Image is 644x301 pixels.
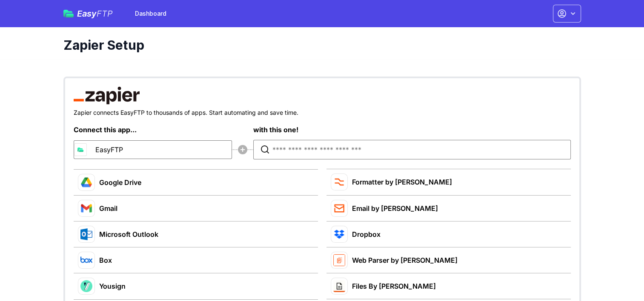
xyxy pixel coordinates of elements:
h1: Zapier Setup [63,37,574,53]
img: easyftp_logo.png [63,10,74,17]
iframe: Drift Widget Chat Controller [601,258,634,291]
span: Easy [77,9,113,18]
span: FTP [97,9,113,19]
a: EasyFTP [63,9,113,18]
a: Dashboard [130,6,172,21]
